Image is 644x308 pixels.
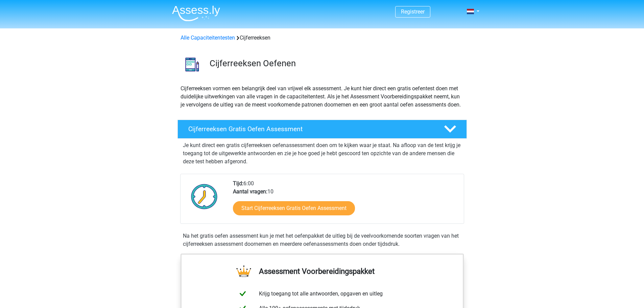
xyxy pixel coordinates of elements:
a: Start Cijferreeksen Gratis Oefen Assessment [233,201,355,215]
p: Cijferreeksen vormen een belangrijk deel van vrijwel elk assessment. Je kunt hier direct een grat... [181,85,464,109]
div: Na het gratis oefen assessment kun je met het oefenpakket de uitleg bij de veelvoorkomende soorte... [180,232,464,248]
h4: Cijferreeksen Gratis Oefen Assessment [188,125,433,133]
img: Klok [187,180,221,213]
h3: Cijferreeksen Oefenen [210,58,461,69]
a: Alle Capaciteitentesten [181,34,235,41]
p: Je kunt direct een gratis cijferreeksen oefenassessment doen om te kijken waar je staat. Na afloo... [183,141,461,166]
img: Assessly [172,5,220,21]
b: Tijd: [233,180,243,187]
a: Cijferreeksen Gratis Oefen Assessment [175,120,470,139]
div: Cijferreeksen [178,34,467,42]
b: Aantal vragen: [233,188,267,195]
div: 6:00 10 [228,180,463,223]
a: Registreer [401,8,425,15]
img: cijferreeksen [178,50,207,79]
